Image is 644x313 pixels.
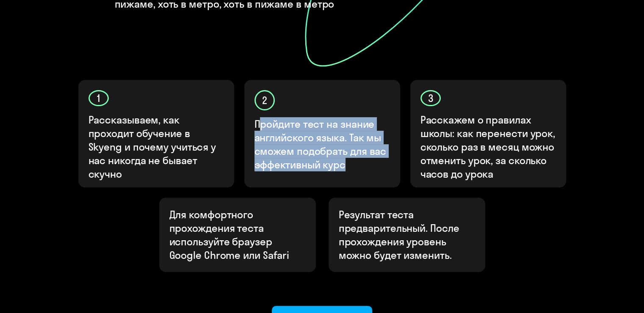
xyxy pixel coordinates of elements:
p: Для комфортного прохождения теста используйте браузер Google Chrome или Safari [169,208,306,262]
div: 3 [420,90,441,106]
div: 2 [254,90,275,110]
div: 1 [88,90,109,106]
p: Расскажем о правилах школы: как перенести урок, сколько раз в месяц можно отменить урок, за сколь... [420,113,557,181]
p: Результат теста предварительный. После прохождения уровень можно будет изменить. [339,208,475,262]
p: Пройдите тест на знание английского языка. Так мы сможем подобрать для вас эффективный курс [254,117,391,171]
p: Рассказываем, как проходит обучение в Skyeng и почему учиться у нас никогда не бывает скучно [88,113,225,181]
